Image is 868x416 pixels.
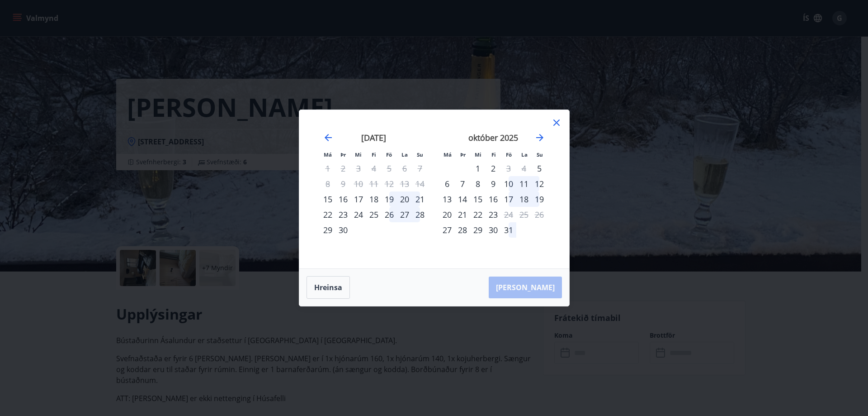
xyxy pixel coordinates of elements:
[351,161,366,176] td: Not available. miðvikudagur, 3. september 2025
[455,207,470,222] td: þriðjudagur, 21. október 2025
[501,191,516,207] div: 17
[323,132,334,143] div: Move backward to switch to the previous month.
[320,207,335,222] div: 22
[468,132,518,143] strong: október 2025
[366,191,382,207] div: 18
[382,176,397,191] td: Not available. föstudagur, 12. september 2025
[486,176,501,191] div: 9
[501,176,516,191] div: 10
[521,151,528,158] small: La
[537,151,543,158] small: Su
[532,161,547,176] td: sunnudagur, 5. október 2025
[501,222,516,238] div: 31
[501,191,516,207] td: föstudagur, 17. október 2025
[516,161,532,176] td: Not available. laugardagur, 4. október 2025
[501,207,516,222] div: Aðeins útritun í boði
[491,151,496,158] small: Fi
[516,176,532,191] td: laugardagur, 11. október 2025
[470,176,486,191] td: miðvikudagur, 8. október 2025
[470,207,486,222] div: 22
[335,207,351,222] td: þriðjudagur, 23. september 2025
[470,191,486,207] div: 15
[455,207,470,222] div: 21
[443,151,452,158] small: Má
[335,161,351,176] td: Not available. þriðjudagur, 2. september 2025
[470,161,486,176] td: miðvikudagur, 1. október 2025
[320,176,335,191] td: Not available. mánudagur, 8. september 2025
[412,207,428,222] div: 28
[417,151,423,158] small: Su
[439,176,455,191] div: 6
[412,207,428,222] td: sunnudagur, 28. september 2025
[310,121,558,258] div: Calendar
[397,191,412,207] div: 20
[372,151,376,158] small: Fi
[382,207,397,222] td: föstudagur, 26. september 2025
[439,191,455,207] div: 13
[335,191,351,207] div: 16
[534,132,545,143] div: Move forward to switch to the next month.
[486,207,501,222] div: 23
[351,207,366,222] td: miðvikudagur, 24. september 2025
[506,151,512,158] small: Fö
[486,191,501,207] td: fimmtudagur, 16. október 2025
[335,207,351,222] div: 23
[320,222,335,238] div: 29
[516,191,532,207] div: 18
[486,222,501,238] td: fimmtudagur, 30. október 2025
[412,161,428,176] td: Not available. sunnudagur, 7. september 2025
[366,207,382,222] td: fimmtudagur, 25. september 2025
[351,191,366,207] div: 17
[470,161,486,176] div: 1
[366,161,382,176] td: Not available. fimmtudagur, 4. september 2025
[455,191,470,207] div: 14
[320,191,335,207] td: mánudagur, 15. september 2025
[470,222,486,238] div: 29
[486,207,501,222] td: fimmtudagur, 23. október 2025
[382,191,397,207] div: 19
[516,207,532,222] td: Not available. laugardagur, 25. október 2025
[382,207,397,222] div: 26
[455,222,470,238] div: 28
[439,207,455,222] td: mánudagur, 20. október 2025
[439,222,455,238] td: mánudagur, 27. október 2025
[324,151,332,158] small: Má
[486,161,501,176] div: 2
[397,207,412,222] div: 27
[397,161,412,176] td: Not available. laugardagur, 6. september 2025
[470,222,486,238] td: miðvikudagur, 29. október 2025
[501,176,516,191] td: föstudagur, 10. október 2025
[355,151,362,158] small: Mi
[516,176,532,191] div: 11
[351,207,366,222] div: 24
[532,191,547,207] td: sunnudagur, 19. október 2025
[320,191,335,207] div: Aðeins innritun í boði
[455,176,470,191] div: 7
[397,191,412,207] td: laugardagur, 20. september 2025
[470,191,486,207] td: miðvikudagur, 15. október 2025
[439,222,455,238] div: Aðeins innritun í boði
[516,191,532,207] td: laugardagur, 18. október 2025
[455,176,470,191] td: þriðjudagur, 7. október 2025
[335,222,351,238] div: 30
[401,151,408,158] small: La
[501,222,516,238] td: föstudagur, 31. október 2025
[340,151,346,158] small: Þr
[397,176,412,191] td: Not available. laugardagur, 13. september 2025
[532,176,547,191] div: 12
[501,207,516,222] td: Not available. föstudagur, 24. október 2025
[351,191,366,207] td: miðvikudagur, 17. september 2025
[439,207,455,222] div: 20
[366,191,382,207] td: fimmtudagur, 18. september 2025
[335,176,351,191] td: Not available. þriðjudagur, 9. september 2025
[412,191,428,207] div: 21
[532,191,547,207] div: 19
[532,176,547,191] td: sunnudagur, 12. október 2025
[501,161,516,176] div: Aðeins útritun í boði
[486,176,501,191] td: fimmtudagur, 9. október 2025
[486,191,501,207] div: 16
[455,191,470,207] td: þriðjudagur, 14. október 2025
[486,161,501,176] td: fimmtudagur, 2. október 2025
[320,161,335,176] td: Not available. mánudagur, 1. september 2025
[351,176,366,191] td: Not available. miðvikudagur, 10. september 2025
